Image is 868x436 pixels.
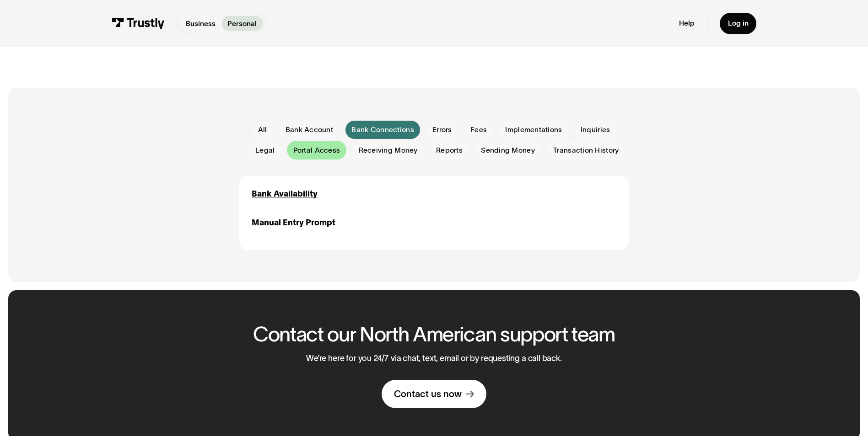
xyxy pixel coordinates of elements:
[481,145,535,155] span: Sending Money
[239,121,628,160] form: Email Form
[186,18,216,29] p: Business
[255,145,275,155] span: Legal
[112,18,165,29] img: Trustly Logo
[252,217,335,229] a: Manual Entry Prompt
[179,16,221,31] a: Business
[436,145,463,155] span: Reports
[470,125,487,135] span: Fees
[553,145,619,155] span: Transaction History
[432,125,452,135] span: Errors
[286,125,333,135] span: Bank Account
[581,125,610,135] span: Inquiries
[221,16,263,31] a: Personal
[306,354,562,363] p: We’re here for you 24/7 via chat, text, email or by requesting a call back.
[505,125,562,135] span: Implementations
[252,188,318,200] a: Bank Availability
[394,388,462,400] div: Contact us now
[293,145,340,155] span: Portal Access
[720,13,757,34] a: Log in
[258,125,267,135] div: All
[253,323,615,346] h2: Contact our North American support team
[382,380,486,408] a: Contact us now
[252,122,273,138] a: All
[359,145,418,155] span: Receiving Money
[679,19,695,28] a: Help
[728,19,749,28] div: Log in
[351,125,414,135] span: Bank Connections
[227,18,257,29] p: Personal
